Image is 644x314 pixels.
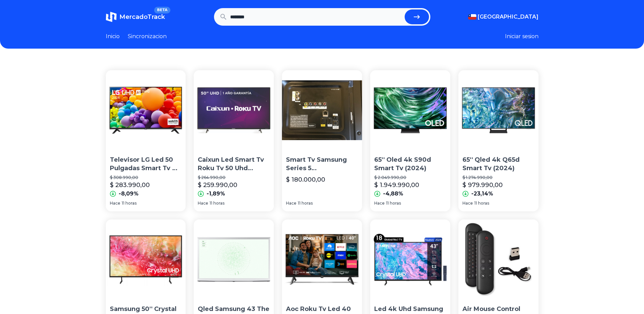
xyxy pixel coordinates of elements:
[106,11,165,22] a: MercadoTrackBETA
[106,11,117,22] img: MercadoTrack
[106,70,186,211] a: Televisor LG Led 50 Pulgadas Smart Tv 4k Uhd 50ut7300psaTelevisor LG Led 50 Pulgadas Smart Tv 4k ...
[505,32,539,41] button: Iniciar sesion
[210,201,224,206] span: 11 horas
[458,70,539,150] img: 65'' Qled 4k Q65d Smart Tv (2024)
[370,70,450,211] a: 65'' Oled 4k S90d Smart Tv (2024)65'' Oled 4k S90d Smart Tv (2024)$ 2.049.990,00$ 1.949.990,00-4,...
[386,201,401,206] span: 11 horas
[128,32,167,41] a: Sincronizacion
[468,13,539,21] button: [GEOGRAPHIC_DATA]
[119,13,165,21] span: MercadoTrack
[198,180,237,190] p: $ 259.990,00
[374,175,446,180] p: $ 2.049.990,00
[106,32,120,41] a: Inicio
[374,201,385,206] span: Hace
[462,180,503,190] p: $ 979.990,00
[370,70,450,150] img: 65'' Oled 4k S90d Smart Tv (2024)
[194,70,274,150] img: Caixun Led Smart Tv Roku Tv 50 Uhd C50v1ur
[154,7,170,14] span: BETA
[286,201,296,206] span: Hace
[462,201,473,206] span: Hace
[110,156,182,173] p: Televisor LG Led 50 Pulgadas Smart Tv 4k Uhd 50ut7300psa
[298,201,313,206] span: 11 horas
[282,219,362,299] img: Aoc Roku Tv Led 40 Fhd Smart Tv 40s5045
[106,70,186,150] img: Televisor LG Led 50 Pulgadas Smart Tv 4k Uhd 50ut7300psa
[194,219,274,299] img: Qled Samsung 43 The Serif 4k Uhd Smart Tv 2024
[106,219,186,299] img: Samsung 50'' Crystal Uhd 4k Du7000 Smart Tv (2024)
[478,13,539,21] span: [GEOGRAPHIC_DATA]
[122,201,137,206] span: 11 horas
[383,190,403,198] p: -4,88%
[374,156,446,173] p: 65'' Oled 4k S90d Smart Tv (2024)
[198,156,270,173] p: Caixun Led Smart Tv Roku Tv 50 Uhd C50v1ur
[471,190,493,198] p: -23,14%
[198,201,208,206] span: Hace
[282,70,362,211] a: Smart Tv Samsung Series 5 Un46f5500akxzl Led Full Hd 46 Smart Tv Samsung Series 5 Un46f5500akxzl ...
[110,175,182,180] p: $ 308.990,00
[462,156,534,173] p: 65'' Qled 4k Q65d Smart Tv (2024)
[119,190,139,198] p: -8,09%
[468,14,476,20] img: Chile
[198,175,270,180] p: $ 264.990,00
[110,201,120,206] span: Hace
[374,180,419,190] p: $ 1.949.990,00
[474,201,489,206] span: 11 horas
[286,175,325,184] p: $ 180.000,00
[286,156,358,173] p: Smart Tv Samsung Series 5 Un46f5500akxzl Led Full Hd 46
[462,175,534,180] p: $ 1.274.990,00
[458,219,539,299] img: Air Mouse Control Remoto Smart Tv Recargable Usb Bluetooth
[110,180,150,190] p: $ 283.990,00
[207,190,225,198] p: -1,89%
[282,70,362,150] img: Smart Tv Samsung Series 5 Un46f5500akxzl Led Full Hd 46
[370,219,450,299] img: Led 4k Uhd Samsung 43 Cu7090 Smart Tv 2024
[458,70,539,211] a: 65'' Qled 4k Q65d Smart Tv (2024)65'' Qled 4k Q65d Smart Tv (2024)$ 1.274.990,00$ 979.990,00-23,1...
[194,70,274,211] a: Caixun Led Smart Tv Roku Tv 50 Uhd C50v1urCaixun Led Smart Tv Roku Tv 50 Uhd C50v1ur$ 264.990,00$...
